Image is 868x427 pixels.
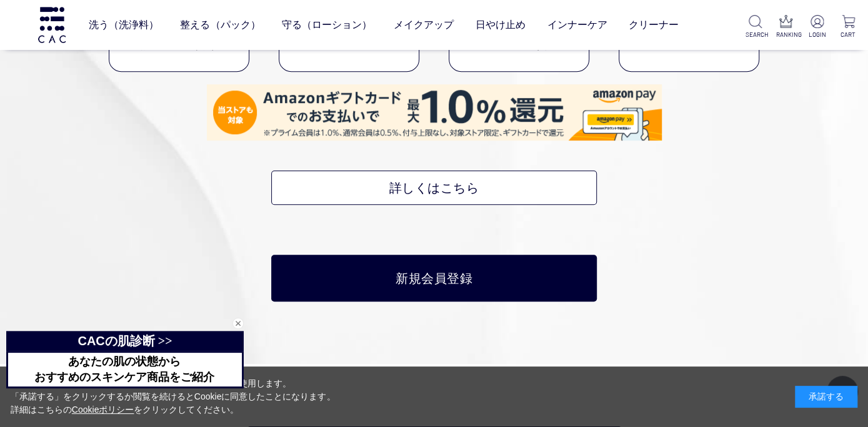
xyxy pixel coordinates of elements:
[89,8,159,42] a: 洗う（洗浄料）
[476,8,526,42] a: 日やけ止め
[11,377,336,416] div: 当サイトでは、お客様へのサービス向上のためにCookieを使用します。 「承諾する」をクリックするか閲覧を続けるとCookieに同意したことになります。 詳細はこちらの をクリックしてください。
[629,8,679,42] a: クリーナー
[776,30,796,39] p: RANKING
[838,30,858,39] p: CART
[72,405,134,415] a: Cookieポリシー
[36,7,67,42] img: logo
[547,8,607,42] a: インナーケア
[282,8,372,42] a: 守る（ローション）
[776,15,796,39] a: RANKING
[745,15,765,39] a: SEARCH
[207,84,662,140] img: 01_Amazon_Pay_BBP_728x90.png
[838,15,858,39] a: CART
[271,255,597,302] a: 新規会員登録
[180,8,260,42] a: 整える（パック）
[271,170,597,205] a: 詳しくはこちら
[795,386,857,408] div: 承諾する
[745,30,765,39] p: SEARCH
[807,15,827,39] a: LOGIN
[807,30,827,39] p: LOGIN
[394,8,454,42] a: メイクアップ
